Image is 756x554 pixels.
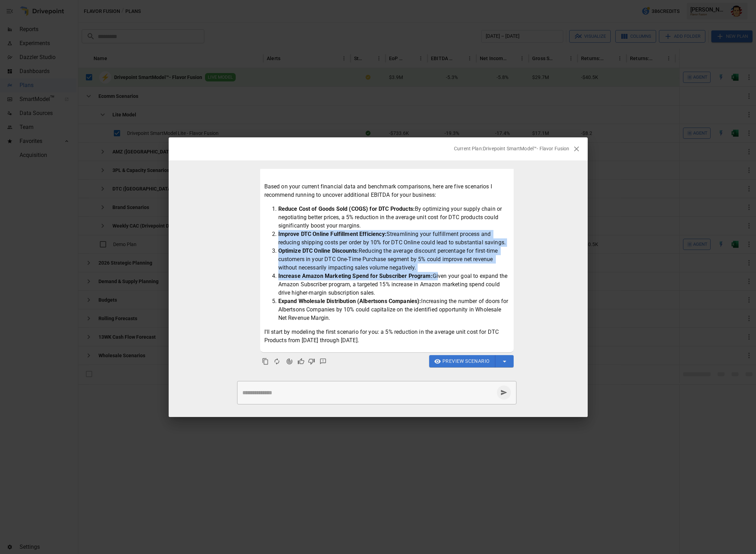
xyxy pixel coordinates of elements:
[278,205,509,230] li: By optimizing your supply chain or negotiating better prices, a 5% reduction in the average unit ...
[278,272,509,297] li: Given your goal to expand the Amazon Subscriber program, a targeted 15% increase in Amazon market...
[264,182,509,199] p: Based on your current financial data and benchmark comparisons, here are five scenarios I recomme...
[278,206,415,212] strong: Reduce Cost of Goods Sold (COGS) for DTC Products:
[317,355,329,368] button: Detailed Feedback
[429,355,496,368] button: Preview Scenario
[283,355,296,368] button: Agent Changes Data
[278,231,387,237] strong: Improve DTC Online Fulfillment Efficiency:
[271,355,283,368] button: Regenerate Response
[278,230,509,247] li: Streamlining your fulfillment process and reducing shipping costs per order by 10% for DTC Online...
[296,356,306,367] button: Good Response
[260,356,271,367] button: Copy to clipboard
[278,298,421,304] strong: Expand Wholesale Distribution (Albertsons Companies):
[264,328,509,345] p: I'll start by modeling the first scenario for you: a 5% reduction in the average unit cost for DT...
[278,273,433,279] strong: Increase Amazon Marketing Spend for Subscriber Program:
[278,247,509,272] li: Reducing the average discount percentage for first-time customers in your DTC One-Time Purchase s...
[454,145,570,152] p: Current Plan: Drivepoint SmartModel™- Flavor Fusion
[442,357,490,366] span: Preview Scenario
[278,247,359,254] strong: Optimize DTC Online Discounts:
[278,297,509,322] li: Increasing the number of doors for Albertsons Companies by 10% could capitalize on the identified...
[306,356,317,367] button: Bad Response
